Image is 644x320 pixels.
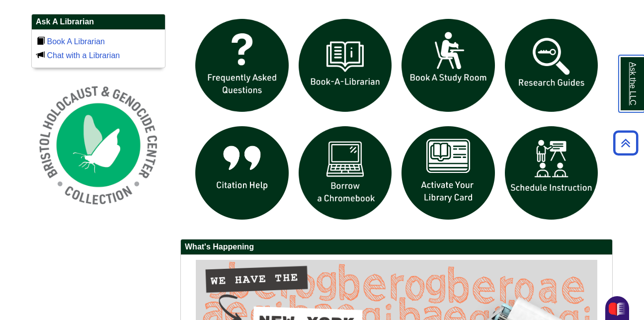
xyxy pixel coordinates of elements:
[190,14,603,229] div: slideshow
[31,78,165,212] img: Holocaust and Genocide Collection
[32,14,165,30] h2: Ask A Librarian
[397,121,500,225] img: activate Library Card icon links to form to activate student ID into library card
[500,14,603,117] img: Research Guides icon links to research guides web page
[294,121,397,225] img: Borrow a chromebook icon links to the borrow a chromebook web page
[181,240,612,255] h2: What's Happening
[500,121,603,225] img: For faculty. Schedule Library Instruction icon links to form.
[190,121,294,225] img: citation help icon links to citation help guide page
[294,14,397,117] img: Book a Librarian icon links to book a librarian web page
[47,51,120,60] a: Chat with a Librarian
[190,14,294,117] img: frequently asked questions
[610,136,642,150] a: Back to Top
[397,14,500,117] img: book a study room icon links to book a study room web page
[47,37,105,46] a: Book A Librarian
